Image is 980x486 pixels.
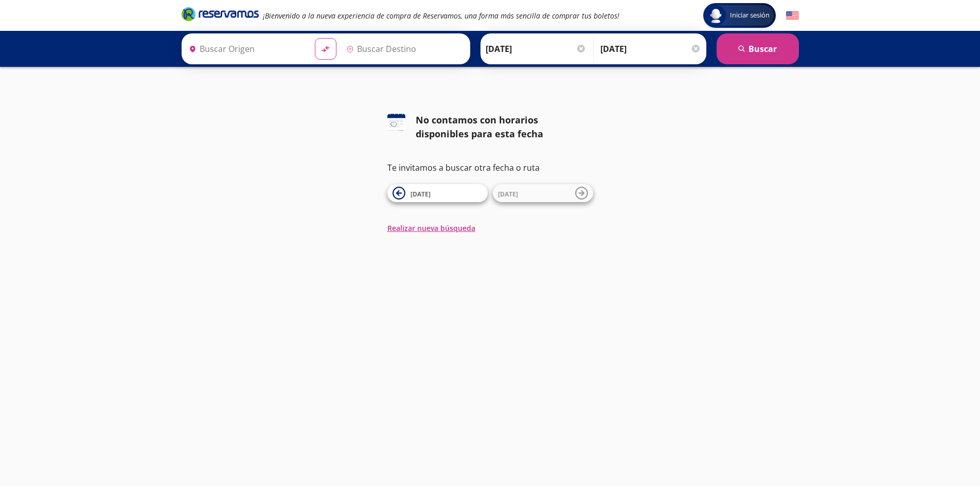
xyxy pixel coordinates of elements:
input: Buscar Origen [185,36,307,62]
p: Te invitamos a buscar otra fecha o ruta [387,161,593,174]
span: Iniciar sesión [726,10,774,21]
button: Realizar nueva búsqueda [387,223,475,233]
input: Opcional [600,36,701,62]
button: [DATE] [493,184,593,202]
input: Buscar Destino [342,36,465,62]
span: [DATE] [411,190,431,199]
span: [DATE] [498,190,518,199]
div: No contamos con horarios disponibles para esta fecha [416,113,593,141]
a: Brand Logo [182,6,259,25]
button: English [786,9,799,22]
i: Brand Logo [182,6,259,22]
em: ¡Bienvenido a la nueva experiencia de compra de Reservamos, una forma más sencilla de comprar tus... [263,11,619,21]
input: Elegir Fecha [486,36,586,62]
button: [DATE] [387,184,488,202]
button: Buscar [717,33,799,64]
